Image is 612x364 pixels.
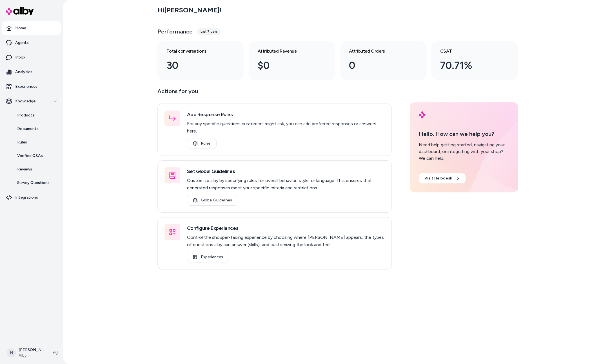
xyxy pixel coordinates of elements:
button: N[PERSON_NAME]Alby [3,344,48,362]
div: 70.71% [440,58,500,73]
p: Integrations [15,195,38,200]
p: Actions for you [157,87,392,100]
h3: Add Response Rules [187,111,385,118]
h3: Attributed Revenue [258,48,317,55]
h3: Total conversations [166,48,226,55]
h3: CSAT [440,48,500,55]
p: For any specific questions customers might ask, you can add preferred responses or answers here. [187,120,385,135]
a: Integrations [2,191,61,204]
p: Control the shopper-facing experience by choosing where [PERSON_NAME] appears, the types of quest... [187,234,385,248]
a: Inbox [2,51,61,64]
a: Visit Helpdesk [419,173,466,183]
h3: Attributed Orders [349,48,409,55]
span: Alby [19,353,44,358]
p: Home [15,25,26,31]
div: 30 [166,58,226,73]
a: Rules [187,138,217,149]
p: Products [17,113,34,118]
a: Experiences [187,252,229,262]
p: Customize alby by specifying rules for overall behavior, style, or language. This ensures that ge... [187,177,385,192]
p: Hello. How can we help you? [419,130,509,138]
a: Verified Q&As [12,149,61,163]
div: $0 [258,58,317,73]
a: CSAT 70.71% [431,41,518,80]
p: Experiences [15,84,37,89]
p: [PERSON_NAME] [19,347,44,353]
div: Last 7 days [197,28,221,35]
p: Inbox [15,55,25,60]
p: Documents [17,126,39,132]
button: Knowledge [2,95,61,108]
a: Analytics [2,65,61,79]
span: N [7,348,16,357]
a: Survey Questions [12,176,61,190]
a: Agents [2,36,61,50]
a: Experiences [2,80,61,93]
p: Rules [17,140,27,145]
a: Total conversations 30 [157,41,244,80]
h3: Set Global Guidelines [187,167,385,175]
div: 0 [349,58,409,73]
p: Verified Q&As [17,153,43,159]
a: Documents [12,122,61,136]
p: Reviews [17,167,32,172]
img: alby Logo [6,7,34,15]
p: Knowledge [15,98,35,104]
img: alby Logo [419,111,426,118]
p: Survey Questions [17,180,50,186]
h3: Configure Experiences [187,224,385,232]
p: Agents [15,40,29,46]
h2: Hi [PERSON_NAME] ! [157,6,222,14]
p: Analytics [15,69,32,75]
a: Attributed Orders 0 [340,41,427,80]
a: Reviews [12,163,61,176]
a: Attributed Revenue $0 [249,41,335,80]
h3: Performance [157,28,193,35]
a: Products [12,109,61,122]
div: Need help getting started, navigating your dashboard, or integrating with your shop? We can help. [419,141,509,162]
a: Global Guidelines [187,195,238,206]
a: Home [2,21,61,35]
a: Rules [12,136,61,149]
